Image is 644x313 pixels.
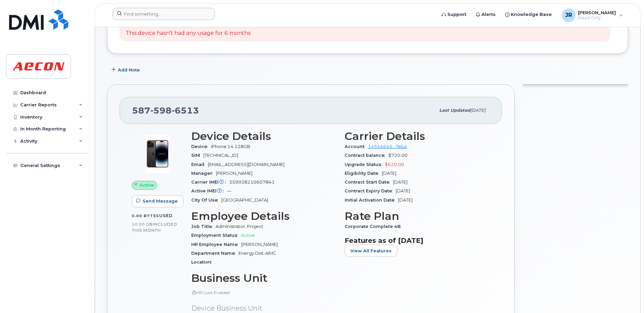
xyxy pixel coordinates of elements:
[396,188,410,193] span: [DATE]
[150,105,172,116] span: 598
[345,197,398,203] span: Initial Activation Date
[191,171,216,176] span: Manager
[382,171,396,176] span: [DATE]
[191,224,216,229] span: Job Title
[578,15,616,21] span: Read Only
[239,251,276,256] span: Energy Dist-AIMC
[211,144,250,149] span: iPhone 14 128GB
[132,222,177,233] span: included this month
[565,11,572,19] span: JR
[191,259,215,265] span: Location
[126,29,250,37] p: This device hasn't had any usage for 6 months
[191,130,337,142] h3: Device Details
[208,162,284,167] span: [EMAIL_ADDRESS][DOMAIN_NAME]
[470,108,486,113] span: [DATE]
[191,180,229,185] span: Carrier IMEI
[345,162,385,167] span: Upgrade Status
[132,195,183,207] button: Send Message
[191,144,211,149] span: Device
[241,242,278,247] span: [PERSON_NAME]
[350,248,392,254] span: View All Features
[345,224,404,229] span: Corporate Complete 48
[345,236,490,245] h3: Features as of [DATE]
[203,153,238,158] span: [TECHNICAL_ID]
[345,130,490,142] h3: Carrier Details
[227,188,231,193] span: —
[132,105,199,116] span: 587
[191,210,337,222] h3: Employee Details
[191,153,203,158] span: SIM
[439,108,470,113] span: Last updated
[216,224,263,229] span: Administrator, Project
[345,171,382,176] span: Eligibility Date
[140,182,154,188] span: Active
[191,233,241,238] span: Employment Status
[191,162,208,167] span: Email
[191,188,227,193] span: Active IMEI
[191,242,241,247] span: HR Employee Name
[137,133,178,174] img: image20231002-3703462-njx0qo.jpeg
[191,272,337,284] h3: Business Unit
[118,67,140,73] span: Add Note
[447,11,466,18] span: Support
[345,210,490,222] h3: Rate Plan
[172,105,199,116] span: 6513
[471,8,500,21] a: Alerts
[345,153,388,158] span: Contract balance
[578,10,616,15] span: [PERSON_NAME]
[368,144,407,149] a: 14554645 - Telus
[132,213,159,218] span: 0.00 Bytes
[437,8,471,21] a: Support
[398,197,413,203] span: [DATE]
[557,8,628,22] div: Jacki Richter
[216,171,252,176] span: [PERSON_NAME]
[132,222,153,227] span: 10.00 GB
[221,197,268,203] span: [GEOGRAPHIC_DATA]
[159,213,173,218] span: used
[241,233,255,238] span: Active
[143,198,178,204] span: Send Message
[345,245,397,257] button: View All Features
[229,180,275,185] span: 359928210607841
[345,144,368,149] span: Account
[388,153,407,158] span: $720.00
[191,197,221,203] span: City Of Use
[345,188,396,193] span: Contract Expiry Date
[511,11,552,18] span: Knowledge Base
[191,290,337,295] p: HR Lock Enabled
[500,8,556,21] a: Knowledge Base
[393,180,407,185] span: [DATE]
[345,180,393,185] span: Contract Start Date
[191,251,239,256] span: Department Name
[113,8,215,20] input: Find something...
[385,162,404,167] span: $620.00
[481,11,496,18] span: Alerts
[107,64,146,76] button: Add Note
